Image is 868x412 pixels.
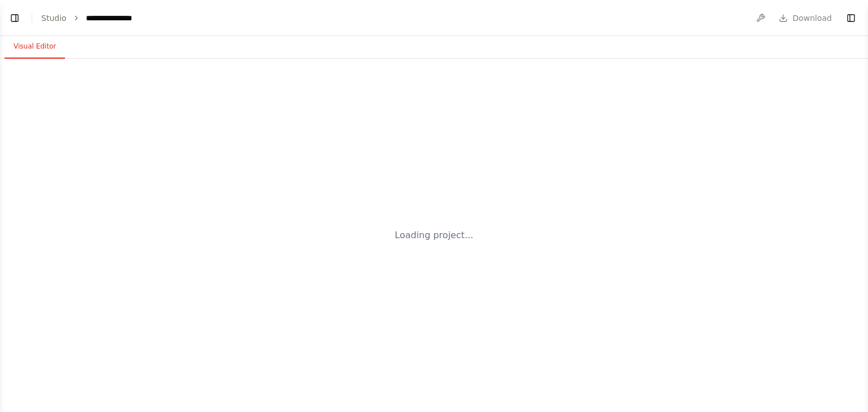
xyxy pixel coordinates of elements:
[7,10,23,26] button: Show left sidebar
[5,35,65,59] button: Visual Editor
[41,14,67,23] a: Studio
[395,229,474,242] div: Loading project...
[843,10,859,26] button: Show right sidebar
[41,12,132,24] nav: breadcrumb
